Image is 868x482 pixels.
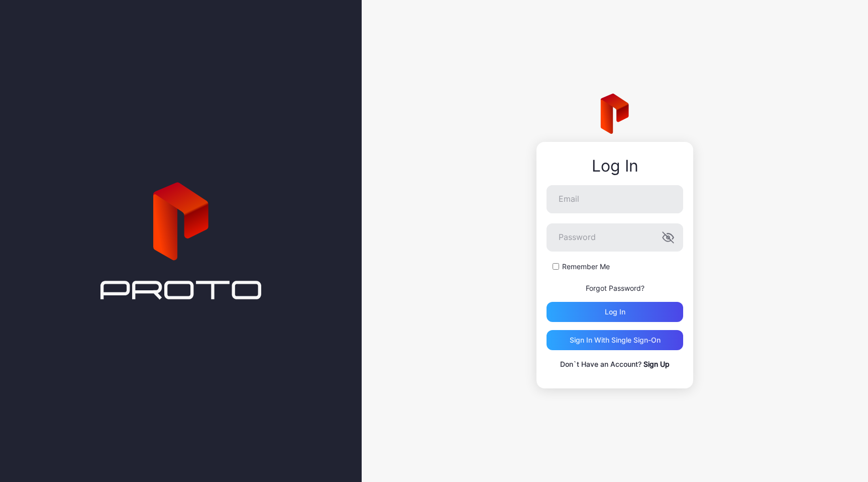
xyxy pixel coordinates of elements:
[547,358,683,370] p: Don`t Have an Account?
[662,231,674,244] button: Password
[547,223,683,252] input: Password
[586,284,644,292] a: Forgot Password?
[547,185,683,213] input: Email
[547,302,683,322] button: Log in
[570,336,661,344] div: Sign in With Single Sign-On
[547,157,683,175] div: Log In
[643,360,670,368] a: Sign Up
[547,330,683,350] button: Sign in With Single Sign-On
[562,262,610,272] label: Remember Me
[605,308,625,316] div: Log in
